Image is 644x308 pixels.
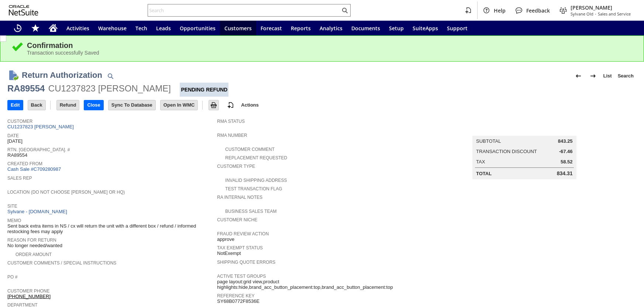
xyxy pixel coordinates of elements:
svg: Search [340,6,349,15]
span: Sent back extra items in NS / cx will return the unit with a different box / refund / informed re... [7,223,213,235]
img: Previous [574,72,583,80]
a: Reports [286,21,315,35]
a: RMA Status [217,119,245,124]
a: Documents [347,21,385,35]
h1: Return Authorization [22,69,102,81]
span: No longer needed/wanted [7,243,62,249]
a: Recent Records [9,21,27,35]
span: Documents [351,25,380,32]
span: Customers [224,25,252,32]
a: Site [7,204,17,209]
a: Customers [220,21,256,35]
input: Print [209,100,218,110]
a: SuiteApps [408,21,442,35]
a: Opportunities [175,21,220,35]
a: Tax Exempt Status [217,245,263,250]
a: Department [7,302,38,308]
a: Reason For Return [7,238,56,243]
a: Search [615,70,637,82]
a: Customer Type [217,164,255,169]
a: Invalid Shipping Address [225,178,287,183]
span: Activities [66,25,89,32]
a: Memo [7,218,21,223]
a: Order Amount [16,252,52,257]
a: Active Test Groups [217,274,266,279]
div: Transaction successfully Saved [27,50,633,56]
a: Test Transaction Flag [225,186,282,191]
a: Transaction Discount [476,149,537,154]
a: Leads [152,21,175,35]
a: Date [7,133,19,138]
a: Sylvane - [DOMAIN_NAME] [7,209,69,214]
span: Opportunities [180,25,216,32]
a: Support [442,21,472,35]
div: Confirmation [27,41,633,50]
span: Tech [135,25,147,32]
a: RMA Number [217,133,247,138]
div: CU1237823 [PERSON_NAME] [48,83,171,94]
a: [PHONE_NUMBER] [7,294,51,299]
a: CU1237823 [PERSON_NAME] [7,124,76,129]
span: 834.31 [557,170,573,177]
img: add-record.svg [226,101,235,110]
a: PO # [7,274,17,280]
a: Analytics [315,21,347,35]
a: Fraud Review Action [217,231,269,236]
a: Tech [131,21,152,35]
span: Forecast [261,25,282,32]
a: Warehouse [94,21,131,35]
span: Warehouse [98,25,127,32]
a: Total [476,171,492,176]
img: Quick Find [106,72,115,80]
span: -67.46 [559,149,573,155]
span: SY68B0772F8536E [217,298,259,304]
div: Pending Refund [180,83,228,97]
span: NotExempt [217,250,241,256]
a: Customer [7,119,32,124]
input: Edit [8,100,23,110]
img: Print [209,101,218,110]
span: Setup [389,25,404,32]
a: Customer Comments / Special Instructions [7,260,116,266]
input: Open In WMC [161,100,198,110]
a: Location (Do Not Choose [PERSON_NAME] or HQ) [7,190,125,195]
a: Customer Phone [7,288,49,294]
span: 58.52 [561,159,573,165]
svg: Shortcuts [31,24,40,32]
span: Sylvane Old [571,11,593,17]
a: Rtn. [GEOGRAPHIC_DATA]. # [7,147,70,152]
a: Home [44,21,62,35]
span: Feedback [526,7,550,14]
span: 843.25 [558,138,573,144]
input: Sync To Database [109,100,155,110]
a: Replacement Requested [225,155,287,160]
a: Subtotal [476,138,501,144]
span: - [595,11,596,17]
div: RA89554 [7,83,45,94]
span: RA89554 [7,152,27,158]
a: Customer Niche [217,217,257,222]
span: Help [494,7,506,14]
span: approve [217,236,234,242]
input: Back [28,100,45,110]
span: Leads [156,25,171,32]
input: Close [84,100,103,110]
span: Sales and Service [598,11,631,17]
span: page layout:grid view,product highlights:hide,brand_acc_button_placement:top,brand_acc_button_pla... [217,279,423,290]
input: Refund [57,100,79,110]
span: [DATE] [7,138,23,144]
caption: Summary [472,124,576,136]
img: Next [589,72,597,80]
a: Tax [476,159,485,165]
a: Cash Sale #C709280987 [7,166,61,172]
span: SuiteApps [413,25,438,32]
svg: Recent Records [13,24,22,32]
a: Reference Key [217,293,254,298]
a: Created From [7,161,42,166]
a: Activities [62,21,94,35]
svg: logo [9,5,38,15]
a: Sales Rep [7,176,32,181]
a: Forecast [256,21,286,35]
a: Shipping Quote Errors [217,260,275,265]
a: Actions [238,102,262,108]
